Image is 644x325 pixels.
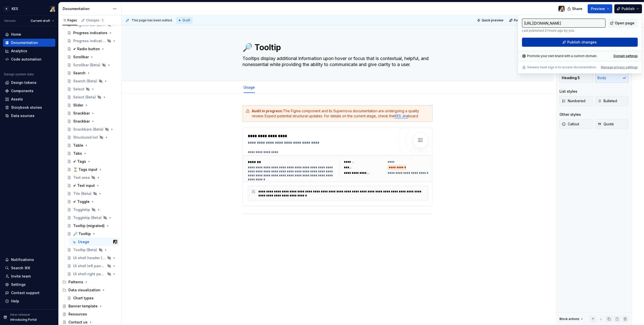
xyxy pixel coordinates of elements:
[567,40,597,45] span: Publish changes
[73,223,105,228] div: Tooltip (migrated)
[73,127,103,132] div: Snackbars (Beta)
[4,6,10,12] div: K
[65,157,119,166] a: ✔ Tags
[562,75,580,80] span: Heading 5
[73,296,94,301] div: Chart types
[65,174,119,182] a: Text area
[1,3,57,14] button: KKESKatarzyna Tomżyńska
[65,101,119,109] a: Slider
[73,46,100,51] div: ✔ Radio button
[60,278,119,286] div: Patterns
[73,272,106,277] div: UI shell right panel (Planned)
[73,183,95,188] div: ✔ Text input
[252,109,429,119] div: The Figma component and its Supernova documentation are undergoing a quality review. Expect poten...
[394,114,408,118] a: KES Jira
[588,4,612,13] button: Preview
[572,6,582,11] span: Share
[595,119,629,129] button: Quote
[65,206,119,214] a: Toggletip
[132,18,173,22] span: This page has been edited.
[559,317,579,321] div: Block actions
[482,18,503,22] span: Quick preview
[4,19,16,23] div: Version
[73,167,97,172] div: ⌛ Tags input
[559,112,581,117] div: Other styles
[11,105,42,110] div: Storybook stories
[65,262,119,270] a: UI shell left panel (Planned)
[562,98,585,103] span: Numbered
[522,29,606,33] p: Last published 21 hours ago by you.
[3,256,55,264] button: Notifications
[73,199,90,204] div: ✔ Toggle
[3,289,55,297] button: Contact support
[65,109,119,117] a: Snackbar
[65,198,119,206] a: ✔ Toggle
[601,65,638,69] button: Manage privacy settings
[68,304,98,309] div: Banner template
[73,79,97,84] div: Search (Beta)
[73,191,92,196] div: Tile (Beta)
[614,54,638,58] div: Domain settings
[559,96,593,106] button: Numbered
[73,255,106,260] div: UI shell header (Planned)
[11,282,26,287] div: Settings
[11,113,34,118] div: Data sources
[3,55,55,63] a: Code automation
[12,6,18,11] div: KES
[11,88,33,93] div: Components
[73,30,107,35] div: Progress indicators
[73,143,83,148] div: Table
[65,166,119,174] a: ⌛ Tags input
[3,297,55,305] button: Help
[242,41,432,53] textarea: 🔎 Tooltip
[68,280,83,285] div: Patterns
[65,214,119,222] a: Toggletip (Beta)
[244,85,255,89] a: Usage
[3,87,55,95] a: Components
[614,4,642,13] button: Publish
[242,55,432,69] textarea: Tooltips display additional information upon hover or focus that is contextual, helpful, and none...
[597,98,617,103] span: Bulleted
[3,39,55,47] a: Documentation
[591,6,605,11] span: Preview
[68,312,87,317] div: Resources
[11,32,21,37] div: Home
[100,18,104,22] span: 1
[11,290,39,295] div: Contact support
[65,222,119,230] a: Tooltip (migrated)
[60,302,119,310] a: Banner template
[73,87,84,92] div: Select
[565,4,586,13] button: Share
[597,122,614,127] span: Quote
[11,274,31,279] div: Invite team
[65,254,119,262] a: UI shell header (Planned)
[11,40,38,45] div: Documentation
[183,18,190,22] span: Draft
[65,93,119,101] a: Select (Beta)
[522,54,597,58] div: Promote your own brand with a custom domain.
[65,149,119,157] a: Tabs
[595,96,629,106] button: Bulleted
[3,95,55,103] a: Assets
[73,231,91,236] div: 🔎 Tooltip
[73,103,83,108] div: Slider
[11,57,42,62] div: Code automation
[65,85,119,93] a: Select
[4,72,34,76] div: Design system data
[78,239,89,244] div: Usage
[65,125,119,133] a: Snackbars (Beta)
[558,6,565,12] img: Katarzyna Tomżyńska
[11,80,36,85] div: Design tokens
[49,6,55,12] img: Katarzyna Tomżyńska
[65,53,119,61] a: Scrollbar
[65,45,119,53] a: ✔ Radio button
[65,133,119,141] a: Structured list
[559,315,584,322] div: Block actions
[608,19,638,28] a: Open page
[559,119,593,129] button: Callout
[10,318,37,322] p: Introducing Portal
[65,61,119,69] a: Scrollbar (Beta)
[527,65,597,69] p: Viewers must sign in to access documentation.
[65,190,119,198] a: Tile (Beta)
